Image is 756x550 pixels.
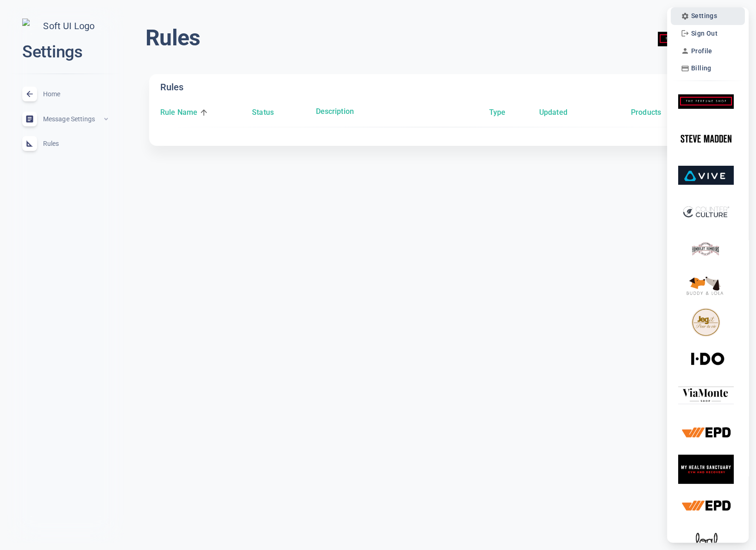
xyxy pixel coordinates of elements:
span: Profile [691,47,712,55]
img: excavatorpartsdirect [678,418,734,447]
img: humboldthumidors [678,234,734,263]
img: myhealthsanctuary [678,455,734,484]
button: Settings [678,10,720,23]
img: theperfumeshop [678,87,734,116]
button: Billing [678,62,714,75]
img: viamonteshop [678,381,734,410]
img: stevemadden [678,124,734,153]
img: excavatorpartsdirect [678,491,734,520]
img: counterculturestore [678,198,734,227]
span: Sign Out [691,30,718,37]
button: Profile [678,44,715,57]
img: buddyandlola [678,271,734,300]
span: Billing [691,64,712,72]
img: idobio [678,344,734,374]
span: Settings [691,12,717,20]
img: vive [678,161,734,190]
button: Sign Out [678,27,720,40]
img: jegit [678,308,734,337]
